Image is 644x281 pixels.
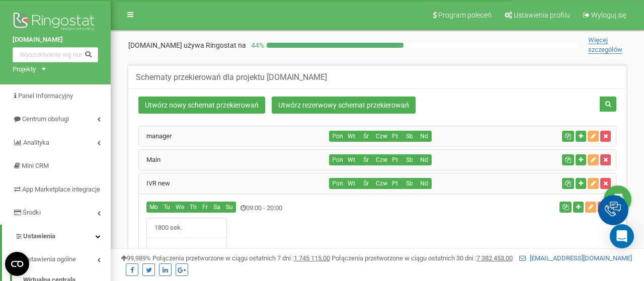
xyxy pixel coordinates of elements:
[514,11,570,19] span: Ustawienia profilu
[147,218,190,238] span: 1800 sek.
[18,92,73,100] span: Panel Informacyjny
[184,41,246,49] span: używa Ringostat na
[417,154,432,165] button: Nd
[146,202,161,213] button: Mo
[344,178,359,189] button: Wt
[13,47,98,62] input: Wyszukiwanie wg numeru
[22,115,69,123] span: Centrum obsługi
[373,178,388,189] button: Czw
[152,254,330,262] span: Połączenia przetworzone w ciągu ostatnich 7 dni :
[417,178,432,189] button: Nd
[138,97,265,114] a: Utwórz nowy schemat przekierowań
[139,202,457,215] div: 09:00 - 20:00
[199,202,211,213] button: Fr
[136,73,327,82] h5: Schematy przekierowań dla projektu [DOMAIN_NAME]
[121,254,151,262] span: 99,989%
[24,255,76,264] span: Ustawienia ogólne
[519,254,632,262] a: [EMAIL_ADDRESS][DOMAIN_NAME]
[329,154,344,165] button: Pon
[387,178,403,189] button: Pt
[128,40,246,50] p: [DOMAIN_NAME]
[344,131,359,142] button: Wt
[417,131,432,142] button: Nd
[139,132,172,140] a: manager
[22,162,49,169] span: Mini CRM
[210,202,223,213] button: Sa
[329,178,344,189] button: Pon
[5,252,29,276] button: Open CMP widget
[13,35,98,45] a: [DOMAIN_NAME]
[358,178,373,189] button: Śr
[23,139,49,146] span: Analityka
[272,97,416,114] a: Utwórz rezerwowy schemat przekierowań
[373,131,388,142] button: Czw
[402,178,417,189] button: Sb
[591,11,626,19] span: Wyloguj się
[402,154,417,165] button: Sb
[476,254,513,262] u: 7 382 453,00
[402,131,417,142] button: Sb
[139,156,160,163] a: Main
[15,248,111,268] a: Ustawienia ogólne
[246,40,267,50] p: 44 %
[387,131,403,142] button: Pt
[332,254,513,262] span: Połączenia przetworzone w ciągu ostatnich 30 dni :
[187,202,200,213] button: Th
[160,202,173,213] button: Tu
[358,154,373,165] button: Śr
[223,202,236,213] button: Su
[358,131,373,142] button: Śr
[329,131,344,142] button: Pon
[344,154,359,165] button: Wt
[23,209,41,216] span: Środki
[139,179,170,187] a: IVR new
[294,254,330,262] u: 1 745 115,00
[610,224,634,248] div: Open Intercom Messenger
[438,11,492,19] span: Program poleceń
[387,154,403,165] button: Pt
[13,65,36,74] div: Projekty
[2,225,111,248] a: Ustawienia
[13,10,98,35] img: Ringostat logo
[600,97,616,112] button: Szukaj schematu przekierowań
[373,154,388,165] button: Czw
[23,232,55,240] span: Ustawienia
[588,36,622,54] span: Więcej szczegółów
[173,202,187,213] button: We
[22,185,100,193] span: App Marketplace integracje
